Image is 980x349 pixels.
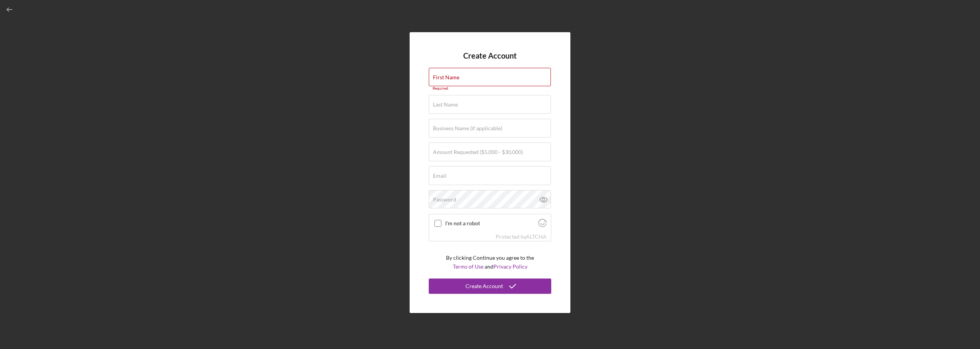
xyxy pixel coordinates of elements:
a: Privacy Policy [493,263,528,270]
a: Terms of Use [453,263,483,270]
p: By clicking Continue you agree to the and [446,254,534,271]
a: Visit Altcha.org [526,233,547,240]
label: First Name [433,74,459,80]
label: Business Name (if applicable) [433,125,502,131]
h4: Create Account [463,51,517,60]
label: Password [433,197,456,203]
label: Amount Requested ($5,000 - $30,000) [433,149,523,155]
label: Email [433,173,446,179]
a: Visit Altcha.org [538,222,547,228]
label: Last Name [433,102,458,108]
button: Create Account [429,279,551,294]
div: Protected by [496,234,547,240]
label: I'm not a robot [445,220,536,226]
div: Required [429,86,551,91]
div: Create Account [465,279,503,294]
